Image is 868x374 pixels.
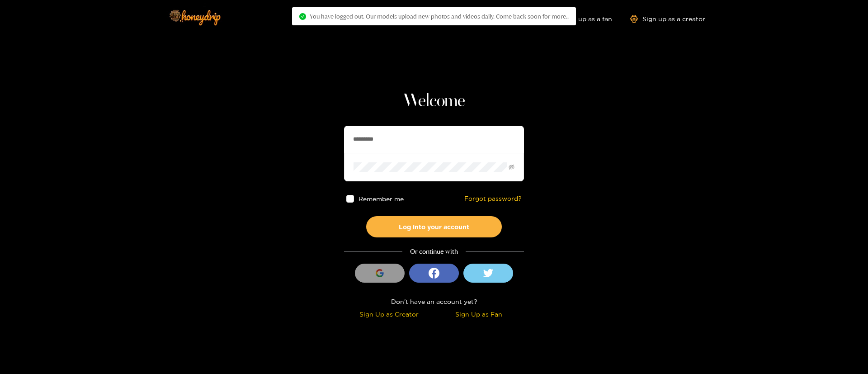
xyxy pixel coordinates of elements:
div: Or continue with [344,246,524,257]
h1: Welcome [344,90,524,112]
span: Remember me [359,195,404,202]
a: Forgot password? [464,195,522,203]
a: Sign up as a fan [550,15,612,23]
span: eye-invisible [509,164,514,170]
span: You have logged out. Our models upload new photos and videos daily. Come back soon for more.. [310,13,569,20]
span: check-circle [299,13,306,20]
a: Sign up as a creator [630,15,705,23]
div: Don't have an account yet? [344,296,524,307]
button: Log into your account [366,216,502,237]
div: Sign Up as Creator [346,309,432,319]
div: Sign Up as Fan [436,309,522,319]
